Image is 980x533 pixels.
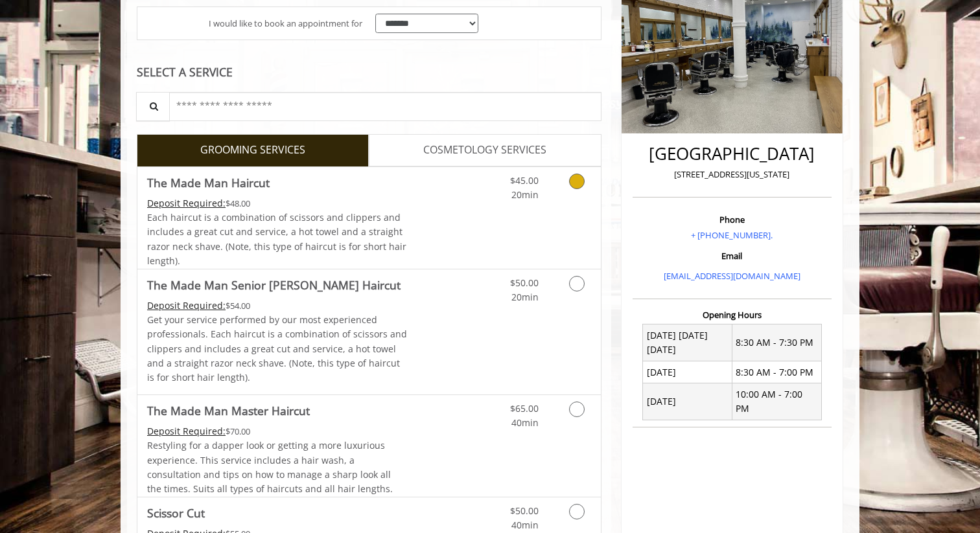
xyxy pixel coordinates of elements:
h3: Email [636,251,828,260]
span: 40min [511,416,539,429]
p: [STREET_ADDRESS][US_STATE] [636,168,828,181]
h3: Phone [636,215,828,224]
b: Scissor Cut [147,504,205,522]
span: $65.00 [510,402,539,414]
span: $45.00 [510,174,539,187]
span: 20min [511,291,539,303]
a: [EMAIL_ADDRESS][DOMAIN_NAME] [664,270,800,282]
td: [DATE] [643,361,732,383]
span: 40min [511,519,539,531]
b: The Made Man Senior [PERSON_NAME] Haircut [147,276,401,294]
span: GROOMING SERVICES [200,142,305,159]
div: $48.00 [147,196,408,210]
div: $54.00 [147,299,408,313]
div: SELECT A SERVICE [137,66,601,78]
div: $70.00 [147,424,408,438]
td: 8:30 AM - 7:30 PM [732,324,821,361]
td: [DATE] [643,383,732,420]
span: COSMETOLOGY SERVICES [423,142,546,159]
span: This service needs some Advance to be paid before we block your appointment [147,197,226,209]
p: Get your service performed by our most experienced professionals. Each haircut is a combination o... [147,313,408,385]
span: $50.00 [510,505,539,517]
td: 10:00 AM - 7:00 PM [732,383,821,420]
h3: Opening Hours [633,310,832,319]
td: 8:30 AM - 7:00 PM [732,361,821,383]
span: This service needs some Advance to be paid before we block your appointment [147,425,226,437]
td: [DATE] [DATE] [DATE] [643,324,732,361]
a: + [PHONE_NUMBER]. [691,229,773,241]
span: I would like to book an appointment for [209,17,362,30]
b: The Made Man Haircut [147,174,270,192]
h2: [GEOGRAPHIC_DATA] [636,144,828,163]
span: Restyling for a dapper look or getting a more luxurious experience. This service includes a hair ... [147,439,393,495]
span: Each haircut is a combination of scissors and clippers and includes a great cut and service, a ho... [147,211,406,267]
button: Service Search [136,92,170,121]
b: The Made Man Master Haircut [147,402,310,420]
span: This service needs some Advance to be paid before we block your appointment [147,299,226,312]
span: $50.00 [510,277,539,289]
span: 20min [511,188,539,201]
